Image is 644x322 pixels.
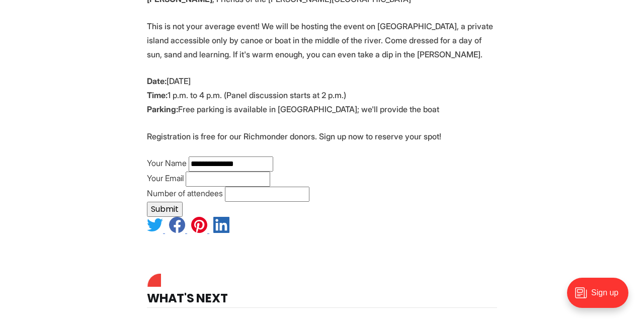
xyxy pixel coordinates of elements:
[147,104,178,114] strong: Parking:
[147,129,497,143] p: Registration is free for our Richmonder donors. Sign up now to reserve your spot!
[147,74,497,116] p: [DATE] 1 p.m. to 4 p.m. (Panel discussion starts at 2 p.m.) Free parking is available in [GEOGRAP...
[147,276,497,308] h4: What's Next
[147,19,497,61] p: This is not your average event! We will be hosting the event on [GEOGRAPHIC_DATA], a private isla...
[147,173,184,183] label: Your Email
[147,90,168,100] strong: Time:
[147,76,167,86] strong: Date:
[147,158,187,168] label: Your Name
[558,273,644,322] iframe: portal-trigger
[147,202,183,217] button: Submit
[147,188,223,198] label: Number of attendees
